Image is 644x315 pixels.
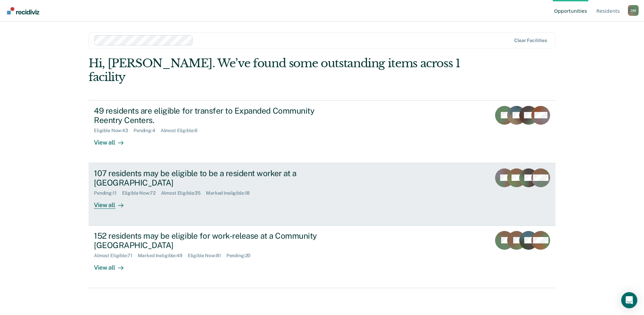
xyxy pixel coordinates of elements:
div: Eligible Now : 81 [188,253,226,259]
div: View all [94,259,131,272]
div: Marked Ineligible : 49 [138,253,188,259]
div: Pending : 11 [94,190,122,196]
div: View all [94,196,131,209]
div: Marked Ineligible : 18 [206,190,255,196]
div: Pending : 4 [133,128,161,133]
button: Profile dropdown button [628,5,639,16]
div: Pending : 20 [226,253,256,259]
div: View all [94,133,131,147]
div: 49 residents are eligible for transfer to Expanded Community Reentry Centers. [94,106,329,125]
div: Almost Eligible : 35 [161,190,206,196]
div: Hi, [PERSON_NAME]. We’ve found some outstanding items across 1 facility [89,56,462,84]
div: Eligible Now : 43 [94,128,133,133]
a: 49 residents are eligible for transfer to Expanded Community Reentry Centers.Eligible Now:43Pendi... [89,100,555,163]
a: 152 residents may be eligible for work-release at a Community [GEOGRAPHIC_DATA]Almost Eligible:71... [89,226,555,288]
div: 107 residents may be eligible to be a resident worker at a [GEOGRAPHIC_DATA] [94,168,329,188]
div: Almost Eligible : 6 [161,128,203,133]
div: Open Intercom Messenger [621,292,637,308]
div: Almost Eligible : 71 [94,253,138,259]
img: Recidiviz [7,7,39,14]
div: Clear facilities [514,38,547,43]
a: 107 residents may be eligible to be a resident worker at a [GEOGRAPHIC_DATA]Pending:11Eligible No... [89,163,555,226]
div: 152 residents may be eligible for work-release at a Community [GEOGRAPHIC_DATA] [94,231,329,250]
div: D M [628,5,639,16]
div: Eligible Now : 72 [122,190,161,196]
